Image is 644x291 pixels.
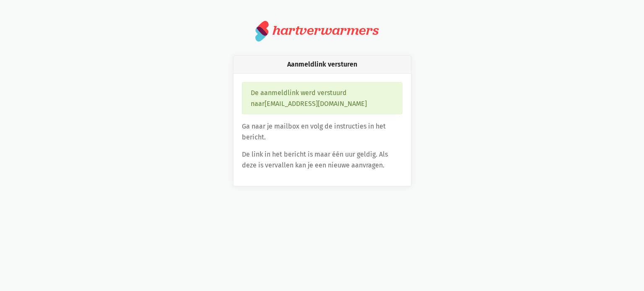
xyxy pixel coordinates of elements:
img: logo.svg [255,20,269,42]
p: De link in het bericht is maar één uur geldig. Als deze is vervallen kan je een nieuwe aanvragen. [242,149,402,170]
div: Aanmeldlink versturen [234,56,411,74]
div: De aanmeldlink werd verstuurd naar [EMAIL_ADDRESS][DOMAIN_NAME] [242,82,402,114]
div: hartverwarmers [273,23,379,38]
a: hartverwarmers [255,20,389,42]
p: Ga naar je mailbox en volg de instructies in het bericht. [242,121,402,142]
